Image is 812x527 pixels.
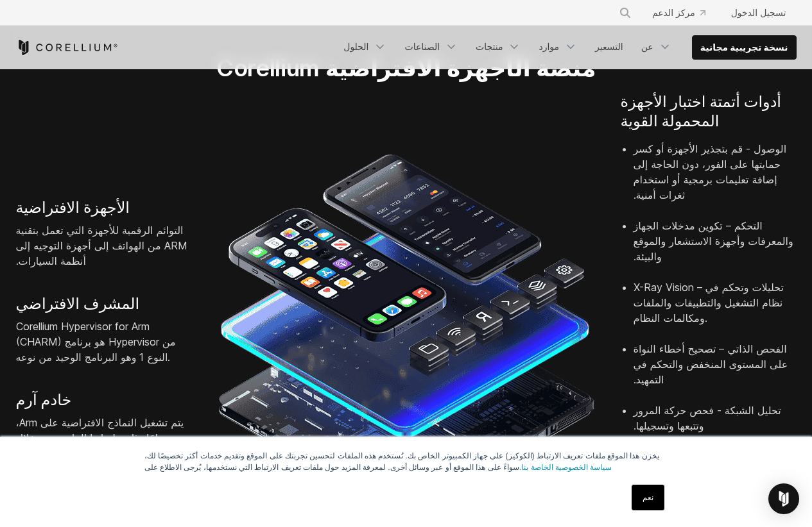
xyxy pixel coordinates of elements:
a: سياسة الخصوصية الخاصة بنا. [519,463,612,472]
font: التوائم الرقمية للأجهزة التي تعمل بتقنية ARM من الهواتف إلى أجهزة التوجيه إلى أنظمة السيارات. [16,224,187,267]
img: أدوات الاختبار والآلات الافتراضية لأجهزة iPhone وAndroid [218,147,595,524]
font: موارد [539,41,559,52]
font: الصناعات [404,41,440,52]
font: المشرف الافتراضي [16,294,140,313]
font: خادم آرم [16,390,72,409]
div: فتح برنامج Intercom Messenger [768,483,799,514]
font: التسعير [595,41,623,52]
div: قائمة التنقل [336,35,796,60]
font: الفحص الذاتي – تصحيح أخطاء النواة على المستوى المنخفض والتحكم في التمهيد. [634,342,788,386]
font: يخزن هذا الموقع ملفات تعريف الارتباط (الكوكيز) على جهاز الكمبيوتر الخاص بك. تُستخدم هذه الملفات ل... [144,451,659,472]
font: عن [641,41,653,52]
font: منتجات [476,41,503,52]
font: Corellium Hypervisor for Arm (CHARM) هو برنامج Hypervisor من النوع 1 وهو البرنامج الوحيد من نوعه. [16,320,176,364]
font: أدوات أتمتة اختبار الأجهزة المحمولة القوية [621,92,782,130]
font: يتم تشغيل النماذج الافتراضية على Arm، تمامًا مثل نظيراتها المادية، من خلال الجمع بين الدقة الأصلي... [16,416,184,475]
button: يبحث [614,1,637,24]
font: الوصول - قم بتجذير الأجهزة أو كسر حمايتها على الفور، دون الحاجة إلى إضافة تعليمات برمجية أو استخد... [634,142,787,201]
a: نعم [632,485,664,510]
font: نسخة تجريبية مجانية [700,42,788,53]
font: تحليل الشبكة - فحص حركة المرور وتتبعها وتسجيلها. [634,404,781,432]
font: الأجهزة الافتراضية [16,198,130,217]
div: قائمة التنقل [603,1,797,24]
a: كوريليوم هوم [16,40,118,55]
font: التحكم – تكوين مدخلات الجهاز والمعرفات وأجهزة الاستشعار والموقع والبيئة. [634,219,793,263]
font: تسجيل الدخول [731,7,786,18]
font: نعم [643,493,653,502]
font: مركز الدعم [652,7,695,18]
font: X-Ray Vision – تحليلات وتحكم في نظام التشغيل والتطبيقات والملفات ومكالمات النظام. [634,281,784,324]
font: الحلول [343,41,368,52]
